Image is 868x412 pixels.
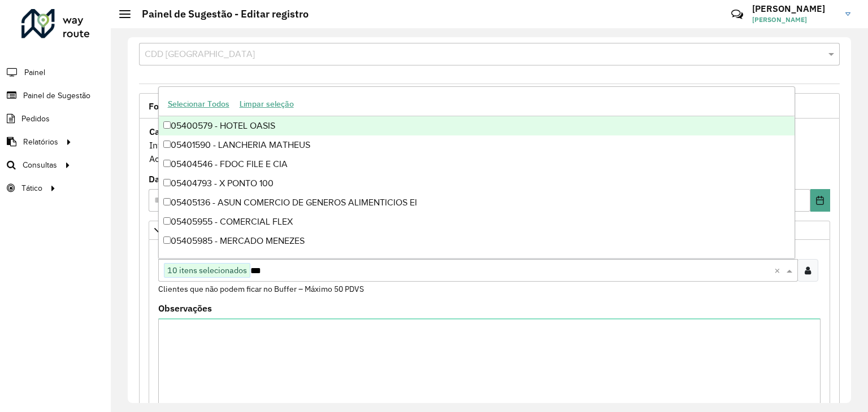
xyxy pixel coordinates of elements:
[725,2,749,27] a: Contato Rápido
[21,182,42,194] span: Tático
[752,3,837,14] h3: [PERSON_NAME]
[164,264,250,277] span: 10 itens selecionados
[159,212,795,231] div: 05405955 - COMERCIAL FLEX
[159,251,795,270] div: 05406299 - ARM DO BELO
[159,231,795,251] div: 05405985 - MERCADO MENEZES
[159,193,795,212] div: 05405136 - ASUN COMERCIO DE GENEROS ALIMENTICIOS EI
[21,113,50,125] span: Pedidos
[235,95,299,113] button: Limpar seleção
[158,284,364,294] small: Clientes que não podem ficar no Buffer – Máximo 50 PDVS
[159,116,795,135] div: 05400579 - HOTEL OASIS
[159,155,795,174] div: 05404546 - FDOC FILE E CIA
[159,174,795,193] div: 05404793 - X PONTO 100
[752,15,837,25] span: [PERSON_NAME]
[163,95,235,113] button: Selecionar Todos
[774,264,784,277] span: Clear all
[158,86,795,258] ng-dropdown-panel: Options list
[149,124,830,166] div: Informe a data de inicio, fim e preencha corretamente os campos abaixo. Ao final, você irá pré-vi...
[131,8,309,20] h2: Painel de Sugestão - Editar registro
[24,67,45,78] span: Painel
[23,159,57,171] span: Consultas
[149,102,276,111] span: Formulário Painel de Sugestão
[149,172,252,186] label: Data de Vigência Inicial
[810,189,830,212] button: Choose Date
[149,221,830,240] a: Priorizar Cliente - Não podem ficar no buffer
[23,136,58,148] span: Relatórios
[23,90,90,102] span: Painel de Sugestão
[158,301,212,315] label: Observações
[159,135,795,155] div: 05401590 - LANCHERIA MATHEUS
[149,126,336,137] strong: Cadastro Painel de sugestão de roteirização:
